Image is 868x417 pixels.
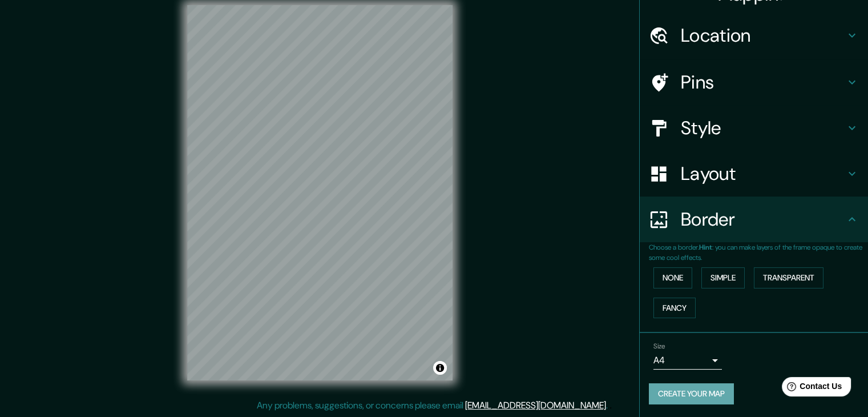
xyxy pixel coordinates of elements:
a: [EMAIL_ADDRESS][DOMAIN_NAME] [465,399,606,411]
div: Style [640,105,868,151]
button: Toggle attribution [433,361,447,375]
h4: Pins [681,71,845,94]
p: Choose a border. : you can make layers of the frame opaque to create some cool effects. [649,242,868,263]
label: Size [653,342,665,351]
div: Border [640,197,868,242]
h4: Style [681,117,845,139]
button: Transparent [754,267,823,288]
b: Hint [699,243,712,252]
button: Create your map [649,383,734,404]
h4: Location [681,24,845,47]
div: Location [640,13,868,58]
iframe: Help widget launcher [766,372,855,404]
h4: Border [681,208,845,231]
div: A4 [653,351,722,370]
div: Layout [640,151,868,197]
p: Any problems, suggestions, or concerns please email . [257,399,608,412]
h4: Layout [681,162,845,185]
button: Fancy [653,298,696,319]
canvas: Map [187,5,453,380]
div: Pins [640,59,868,105]
button: None [653,267,692,288]
div: . [609,399,612,412]
button: Simple [701,267,745,288]
div: . [608,399,609,412]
